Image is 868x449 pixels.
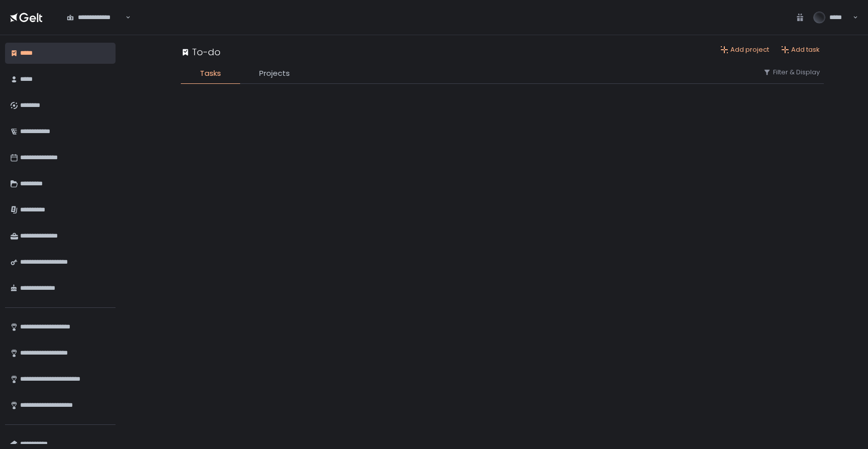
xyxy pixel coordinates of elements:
[200,68,221,79] span: Tasks
[60,7,131,28] div: Search for option
[763,68,820,77] button: Filter & Display
[781,45,820,54] button: Add task
[124,13,125,23] input: Search for option
[181,45,221,59] div: To-do
[720,45,769,54] button: Add project
[259,68,290,79] span: Projects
